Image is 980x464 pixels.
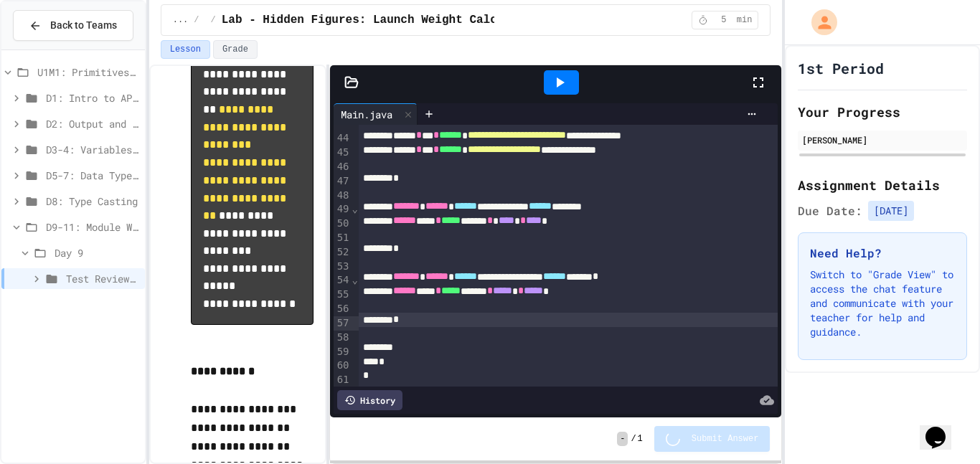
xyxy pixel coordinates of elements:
span: D2: Output and Compiling Code [46,116,139,131]
h1: 1st Period [798,58,884,78]
div: 51 [334,231,352,245]
span: D9-11: Module Wrap Up [46,219,139,235]
span: [DATE] [868,201,914,221]
button: Lesson [161,40,210,59]
span: D8: Type Casting [46,194,139,209]
div: 58 [334,331,352,345]
div: History [337,390,402,410]
div: 56 [334,302,352,316]
span: 1 [638,433,643,445]
div: 61 [334,373,352,387]
span: Submit Answer [692,433,759,445]
span: ... [173,14,189,26]
span: D3-4: Variables and Input [46,142,139,157]
div: 53 [334,260,352,274]
h2: Your Progress [798,102,967,122]
h2: Assignment Details [798,175,967,195]
div: 59 [334,345,352,359]
div: 54 [334,273,352,288]
span: / [211,14,216,26]
span: D1: Intro to APCSA [46,90,139,105]
div: [PERSON_NAME] [802,133,963,146]
span: min [737,14,753,26]
span: Back to Teams [50,18,117,33]
div: 46 [334,160,352,174]
div: My Account [796,6,841,39]
div: 55 [334,288,352,302]
span: Lab - Hidden Figures: Launch Weight Calculator [222,11,539,29]
div: 45 [334,146,352,160]
div: 52 [334,245,352,260]
span: - [617,432,628,446]
span: Test Review (35 mins) [66,271,139,286]
div: 44 [334,131,352,146]
p: Switch to "Grade View" to access the chat feature and communicate with your teacher for help and ... [810,267,955,339]
div: Main.java [334,107,400,122]
span: Due Date: [798,202,862,219]
span: / [194,14,199,26]
div: 47 [334,174,352,189]
div: 50 [334,217,352,231]
div: 49 [334,202,352,217]
span: Fold line [351,274,358,285]
div: 57 [334,316,352,331]
span: U1M1: Primitives, Variables, Basic I/O [37,65,139,80]
div: 48 [334,189,352,203]
h3: Need Help? [810,245,955,262]
span: Fold line [351,203,358,214]
div: 60 [334,359,352,373]
button: Grade [213,40,258,59]
span: D5-7: Data Types and Number Calculations [46,168,139,183]
span: Day 9 [55,245,139,260]
span: / [631,433,636,445]
span: 5 [712,14,735,26]
iframe: chat widget [920,407,966,450]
